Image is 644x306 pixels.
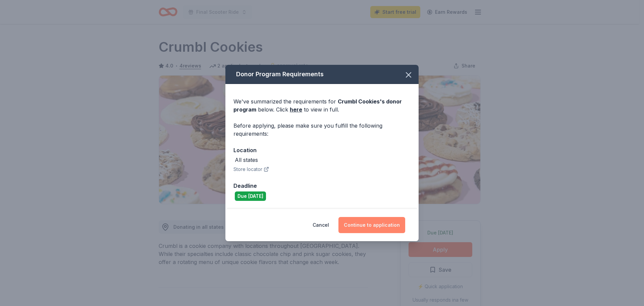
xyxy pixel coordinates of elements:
[233,97,411,114] div: We've summarized the requirements for below. Click to view in full.
[225,65,419,84] div: Donor Program Requirements
[233,181,411,190] div: Deadline
[233,122,411,138] div: Before applying, please make sure you fulfill the following requirements:
[233,146,411,155] div: Location
[235,156,258,164] div: All states
[233,165,269,173] button: Store locator
[235,191,266,201] div: Due [DATE]
[313,217,329,233] button: Cancel
[338,217,405,233] button: Continue to application
[290,105,302,114] a: here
